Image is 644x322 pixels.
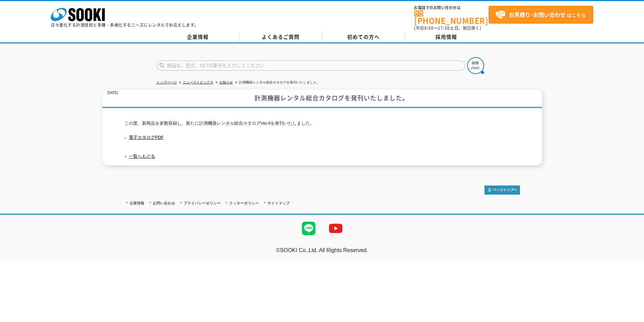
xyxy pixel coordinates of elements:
[102,90,542,108] h1: 計測機器レンタル総合カタログを発刊いたしました。
[129,154,155,159] a: 一覧へもどる
[295,215,322,242] img: LINE
[467,57,484,74] img: btn_search.png
[219,80,233,84] a: お知らせ
[108,90,118,97] p: [DATE]
[438,25,450,31] span: 17:30
[347,33,380,41] span: 初めての方へ
[239,32,322,42] a: よくあるご質問
[157,80,177,84] a: トップページ
[184,201,221,205] a: プライバシーポリシー
[124,135,164,140] a: 電子カタログPDF
[229,201,259,205] a: クッキーポリシー
[488,6,593,24] a: お見積り･お問い合わせはこちら
[414,25,481,31] span: (平日 ～ 土日、祝日除く)
[267,201,290,205] a: サイトマップ
[129,201,144,205] a: 企業情報
[157,60,465,71] input: 商品名、型式、NETIS番号を入力してください
[124,120,520,127] p: この度、新商品を多数収録し、新たに計測機器レンタル総合カタログVer.9を発刊いたしました。
[495,10,586,20] span: はこちら
[157,32,239,42] a: 企業情報
[234,79,320,86] li: 計測機器レンタル総合カタログを発刊いたしました。
[484,185,520,195] img: トップページへ
[153,201,175,205] a: お問い合わせ
[414,6,488,10] span: お電話でのお問い合わせは
[405,32,488,42] a: 採用情報
[183,80,213,84] a: ニューストピックス
[322,32,405,42] a: 初めての方へ
[424,25,434,31] span: 8:50
[618,254,644,260] a: テストMail
[509,10,566,19] strong: お見積り･お問い合わせ
[51,23,199,27] p: 日々進化する計測技術と多種・多様化するニーズにレンタルでお応えします。
[322,215,349,242] img: YouTube
[414,10,488,24] a: [PHONE_NUMBER]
